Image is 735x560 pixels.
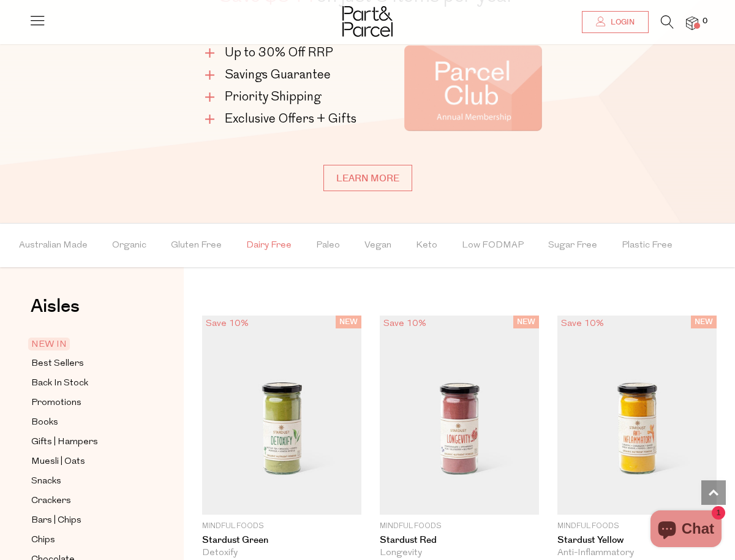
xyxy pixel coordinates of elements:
[647,510,725,550] inbox-online-store-chat: Shopify online store chat
[622,224,673,267] span: Plastic Free
[557,521,717,532] p: Mindful Foods
[380,548,539,559] div: Longevity
[31,434,143,450] a: Gifts | Hampers
[31,435,98,450] span: Gifts | Hampers
[31,474,143,489] a: Snacks
[31,455,85,469] span: Muesli | Oats
[31,415,58,430] span: Books
[557,535,717,546] a: Stardust Yellow
[31,533,55,548] span: Chips
[31,395,143,411] a: Promotions
[31,532,143,548] a: Chips
[31,297,80,328] a: Aisles
[416,224,437,267] span: Keto
[31,337,143,352] a: NEW IN
[205,89,361,106] li: Priority Shipping
[31,376,143,391] a: Back In Stock
[171,224,222,267] span: Gluten Free
[205,45,361,62] li: Up to 30% Off RRP
[364,224,391,267] span: Vegan
[380,521,539,532] p: Mindful Foods
[557,316,608,332] div: Save 10%
[246,224,292,267] span: Dairy Free
[513,316,539,328] span: NEW
[380,316,539,515] img: Stardust Red
[380,535,539,546] a: Stardust Red
[202,535,361,546] a: Stardust Green
[548,224,597,267] span: Sugar Free
[31,494,71,509] span: Crackers
[699,16,710,27] span: 0
[205,67,361,84] li: Savings Guarantee
[691,316,717,328] span: NEW
[31,513,81,528] span: Bars | Chips
[19,224,88,267] span: Australian Made
[31,396,81,411] span: Promotions
[31,376,88,391] span: Back In Stock
[686,17,698,29] a: 0
[202,521,361,532] p: Mindful Foods
[202,548,361,559] div: Detoxify
[557,548,717,559] div: Anti-Inflammatory
[31,293,80,320] span: Aisles
[31,415,143,430] a: Books
[202,316,361,515] img: Stardust Green
[31,356,143,371] a: Best Sellers
[31,454,143,469] a: Muesli | Oats
[323,165,412,191] a: Learn more
[336,316,361,328] span: NEW
[31,513,143,528] a: Bars | Chips
[205,111,361,128] li: Exclusive Offers + Gifts
[31,474,61,489] span: Snacks
[316,224,340,267] span: Paleo
[342,6,393,37] img: Part&Parcel
[31,493,143,509] a: Crackers
[28,338,70,350] span: NEW IN
[112,224,146,267] span: Organic
[557,316,717,515] img: Stardust Yellow
[582,11,649,33] a: Login
[202,316,252,332] div: Save 10%
[462,224,524,267] span: Low FODMAP
[31,357,84,371] span: Best Sellers
[380,316,430,332] div: Save 10%
[608,17,635,28] span: Login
